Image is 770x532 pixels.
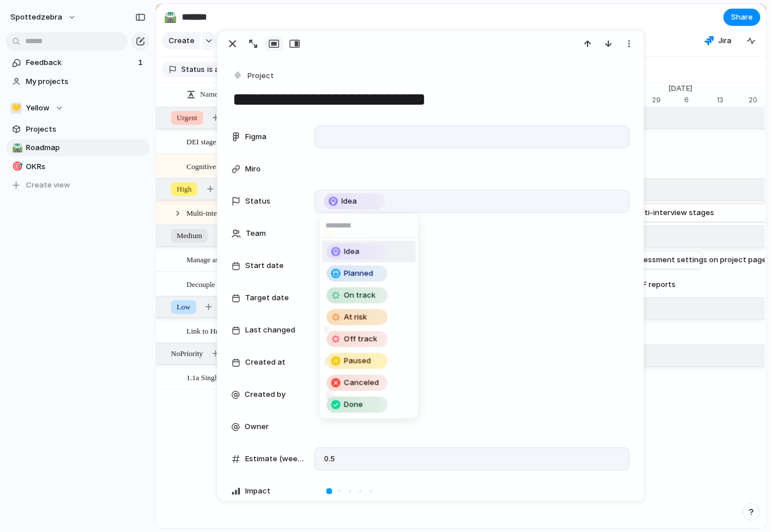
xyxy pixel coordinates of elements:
[344,312,367,323] span: At risk
[344,246,360,258] span: Idea
[344,377,379,389] span: Canceled
[344,334,378,345] span: Off track
[344,399,363,411] span: Done
[344,355,371,367] span: Paused
[344,290,376,301] span: On track
[344,268,373,280] span: Planned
